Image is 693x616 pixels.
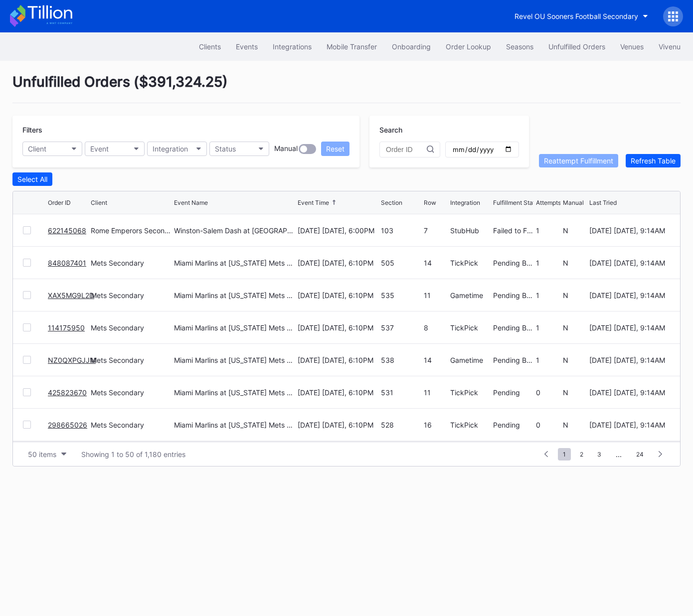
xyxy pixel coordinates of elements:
[153,145,188,153] div: Integration
[17,175,47,183] div: Select All
[575,448,588,461] span: 2
[450,259,491,267] div: TickPick
[381,421,421,429] div: 528
[450,421,491,429] div: TickPick
[589,259,670,267] div: [DATE] [DATE], 9:14AM
[215,145,236,153] div: Status
[174,259,295,267] div: Miami Marlins at [US_STATE] Mets (Fireworks Night)
[174,421,295,429] div: Miami Marlins at [US_STATE] Mets (Fireworks Night)
[493,323,533,332] div: Pending Barcode Validation
[321,142,349,156] button: Reset
[446,42,491,51] div: Order Lookup
[493,421,533,429] div: Pending
[381,388,421,397] div: 531
[22,126,349,134] div: Filters
[298,388,378,397] div: [DATE] [DATE], 6:10PM
[91,421,172,429] div: Mets Secondary
[228,37,265,56] button: Events
[589,226,670,235] div: [DATE] [DATE], 9:14AM
[174,291,295,300] div: Miami Marlins at [US_STATE] Mets (Fireworks Night)
[651,37,688,56] button: Vivenu
[515,12,638,20] div: Revel OU Sooners Football Secondary
[536,199,561,206] div: Attempts
[592,448,606,461] span: 3
[28,450,56,459] div: 50 items
[91,259,172,267] div: Mets Secondary
[450,199,480,206] div: Integration
[563,388,587,397] div: N
[381,226,421,235] div: 103
[424,199,436,206] div: Row
[539,154,618,167] button: Reattempt Fulfillment
[620,42,644,51] div: Venues
[90,145,109,153] div: Event
[493,199,541,206] div: Fulfillment Status
[499,37,541,56] a: Seasons
[199,42,221,51] div: Clients
[48,356,96,364] a: NZ0QXPGJJM
[563,199,584,206] div: Manual
[48,421,87,429] a: 298665026
[85,142,145,156] button: Event
[563,291,587,300] div: N
[536,388,560,397] div: 0
[298,259,378,267] div: [DATE] [DATE], 6:10PM
[91,323,172,332] div: Mets Secondary
[536,259,560,267] div: 1
[450,323,491,332] div: TickPick
[493,259,533,267] div: Pending Barcode Validation
[631,156,676,165] div: Refresh Table
[631,448,649,461] span: 24
[265,37,319,56] button: Integrations
[493,226,533,235] div: Failed to Fulfill
[236,42,258,51] div: Events
[589,291,670,300] div: [DATE] [DATE], 9:14AM
[174,323,295,332] div: Miami Marlins at [US_STATE] Mets (Fireworks Night)
[563,421,587,429] div: N
[536,356,560,364] div: 1
[507,7,656,25] button: Revel OU Sooners Football Secondary
[298,226,378,235] div: [DATE] [DATE], 6:00PM
[298,199,329,206] div: Event Time
[450,291,491,300] div: Gametime
[273,42,312,51] div: Integrations
[424,226,448,235] div: 7
[450,226,491,235] div: StubHub
[48,199,71,206] div: Order ID
[493,291,533,300] div: Pending Barcode Validation
[589,323,670,332] div: [DATE] [DATE], 9:14AM
[22,142,82,156] button: Client
[381,291,421,300] div: 535
[563,323,587,332] div: N
[424,388,448,397] div: 11
[327,42,377,51] div: Mobile Transfer
[392,42,431,51] div: Onboarding
[544,156,613,165] div: Reattempt Fulfillment
[381,259,421,267] div: 505
[381,199,402,206] div: Section
[48,259,86,267] a: 848087401
[608,450,629,459] div: ...
[174,356,295,364] div: Miami Marlins at [US_STATE] Mets (Fireworks Night)
[384,37,438,56] button: Onboarding
[558,448,571,461] span: 1
[589,388,670,397] div: [DATE] [DATE], 9:14AM
[379,126,519,134] div: Search
[536,291,560,300] div: 1
[386,146,427,154] input: Order ID
[209,142,269,156] button: Status
[91,291,172,300] div: Mets Secondary
[438,37,499,56] button: Order Lookup
[450,356,491,364] div: Gametime
[91,388,172,397] div: Mets Secondary
[28,145,46,153] div: Client
[424,323,448,332] div: 8
[91,199,107,206] div: Client
[589,421,670,429] div: [DATE] [DATE], 9:14AM
[274,144,298,154] div: Manual
[191,37,228,56] button: Clients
